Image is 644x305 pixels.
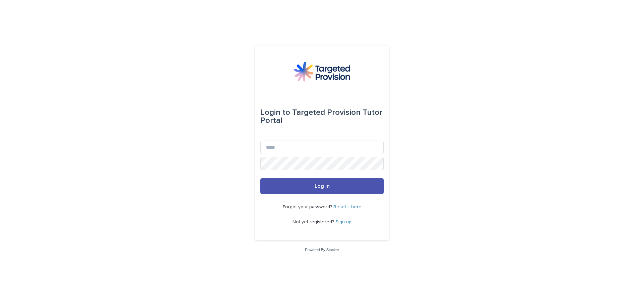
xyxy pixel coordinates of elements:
a: Powered By Stacker [305,248,339,252]
a: Reset it here [333,205,362,209]
span: Forgot your password? [283,205,333,209]
div: Targeted Provision Tutor Portal [260,103,384,130]
img: M5nRWzHhSzIhMunXDL62 [294,62,350,82]
span: Login to [260,108,290,117]
button: Log in [260,178,384,194]
span: Not yet registered? [292,220,335,224]
a: Sign up [335,220,352,224]
span: Log in [315,183,330,189]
